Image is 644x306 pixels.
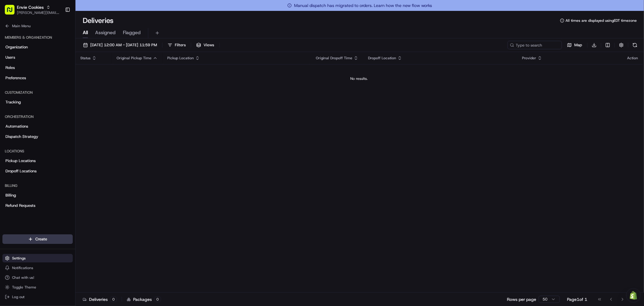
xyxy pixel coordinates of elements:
a: Pickup Locations [2,156,73,166]
input: Type to search [508,41,562,49]
input: Clear [16,39,100,45]
span: Pickup Location [167,56,194,60]
span: Preferences [5,75,26,81]
a: Preferences [2,73,73,83]
a: Users [2,53,73,62]
h1: Deliveries [83,16,114,25]
span: [PERSON_NAME] [19,94,49,99]
a: Powered byPylon [43,133,73,138]
img: 8016278978528_b943e370aa5ada12b00a_72.png [13,58,24,69]
p: Rows per page [507,296,536,302]
span: Dropoff Locations [5,168,37,174]
div: Page 1 of 1 [567,296,587,302]
span: Pylon [60,134,73,138]
span: Settings [12,256,26,261]
a: Refund Requests [2,201,73,210]
button: Envie Cookies[PERSON_NAME][EMAIL_ADDRESS][DOMAIN_NAME] [2,2,62,17]
button: Filters [165,41,188,49]
a: 💻API Documentation [49,116,99,127]
a: Dropoff Locations [2,166,73,176]
span: API Documentation [57,119,97,125]
span: Flagged [123,29,141,36]
span: Users [5,55,15,60]
span: [DATE] 12:00 AM - [DATE] 11:59 PM [90,42,157,48]
a: Automations [2,122,73,131]
span: Original Pickup Time [117,56,152,60]
span: Dispatch Strategy [5,134,38,139]
button: Notifications [2,264,73,272]
button: Toggle Theme [2,283,73,291]
span: Main Menu [12,24,30,28]
span: Original Dropoff Time [316,56,352,60]
span: Chat with us! [12,275,34,280]
button: Map [564,41,585,49]
button: Settings [2,254,73,262]
button: See all [94,77,110,85]
div: Billing [2,181,73,190]
span: [DATE] [53,94,66,99]
a: Billing [2,190,73,200]
img: 1736555255976-a54dd68f-1ca7-489b-9aae-adbdc363a1c4 [12,94,17,99]
span: Organization [5,44,28,50]
div: Action [627,56,638,60]
img: Nash [6,6,18,18]
button: [PERSON_NAME][EMAIL_ADDRESS][DOMAIN_NAME] [17,10,60,15]
span: All [83,29,88,36]
div: Start new chat [27,58,99,64]
img: 1736555255976-a54dd68f-1ca7-489b-9aae-adbdc363a1c4 [6,58,17,69]
span: Automations [5,124,28,129]
div: Orchestration [2,112,73,122]
span: Tracking [5,99,21,105]
div: No results. [78,76,640,81]
button: Main Menu [2,22,73,30]
span: Pickup Locations [5,158,36,164]
div: We're available if you need us! [27,64,83,69]
span: Provider [522,56,536,60]
div: Packages [127,296,161,302]
img: Brigitte Vinadas [6,88,16,98]
div: Locations [2,146,73,156]
span: Views [203,42,214,48]
span: Filters [175,42,186,48]
div: Customization [2,88,73,97]
button: Start new chat [103,60,110,67]
span: Knowledge Base [12,119,46,125]
span: All times are displayed using EDT timezone [566,18,637,23]
button: Chat with us! [2,273,73,282]
span: Create [35,236,47,242]
span: Status [80,56,91,60]
span: Map [574,42,582,48]
button: Refresh [631,41,639,49]
div: Past conversations [6,79,40,83]
a: Roles [2,63,73,73]
div: 📗 [6,119,11,124]
button: Log out [2,293,73,301]
div: 0 [154,297,161,302]
span: Log out [12,295,24,299]
span: Dropoff Location [368,56,396,60]
a: 📗Knowledge Base [4,116,49,127]
a: Tracking [2,97,73,107]
div: Members & Organization [2,33,73,42]
span: Toggle Theme [12,285,36,290]
span: • [50,94,52,99]
button: Create [2,234,73,244]
span: Refund Requests [5,203,35,208]
span: Manual dispatch has migrated to orders. Learn how the new flow works [287,2,432,8]
button: [DATE] 12:00 AM - [DATE] 11:59 PM [80,41,160,49]
span: Billing [5,193,16,198]
div: 💻 [51,119,56,124]
a: Organization [2,42,73,52]
span: Notifications [12,265,33,270]
button: Views [194,41,217,49]
div: Deliveries [83,296,117,302]
span: Assigned [95,29,116,36]
p: Welcome 👋 [6,24,110,34]
div: 0 [110,297,117,302]
span: Roles [5,65,15,70]
button: Envie Cookies [17,4,44,10]
a: Dispatch Strategy [2,132,73,142]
